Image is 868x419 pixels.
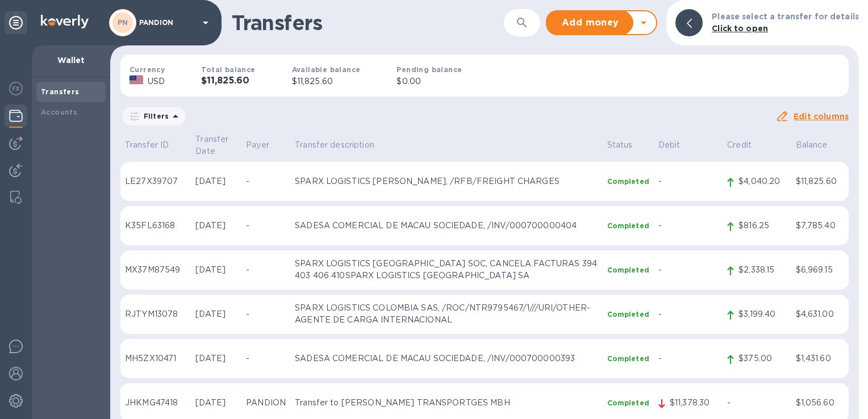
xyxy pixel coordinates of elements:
[246,353,286,364] p: -
[139,111,169,121] p: Filters
[195,264,237,276] p: [DATE]
[246,308,286,320] p: -
[607,221,649,231] p: Completed
[796,308,844,320] p: $4,631.00
[607,139,649,151] p: Status
[607,309,649,319] p: Completed
[658,220,718,232] p: -
[195,220,237,232] p: [DATE]
[41,108,77,116] b: Accounts
[295,397,598,409] p: Transfer to [PERSON_NAME] TRANSPORTGES MBH
[727,139,786,151] p: Credit
[796,397,844,409] p: $1,056.60
[125,220,186,232] p: K35FL63168
[658,308,718,320] p: -
[794,112,849,121] u: Edit columns
[201,76,255,86] h3: $11,825.60
[292,76,361,87] p: $11,825.60
[246,139,286,151] p: Payer
[130,65,165,74] b: Currency
[148,76,165,87] p: USD
[5,11,27,34] div: Unpin categories
[195,133,237,157] p: Transfer Date
[292,65,361,74] b: Available balance
[712,24,768,33] b: Click to open
[295,302,598,326] p: SPARX LOGISTICS COLOMBIA SAS, /ROC/NTR9795467/1///URI/OTHER-AGENTE DE CARGA INTERNACIONAL
[195,353,237,364] p: [DATE]
[796,353,844,364] p: $1,431.60
[125,264,186,276] p: MX37M87549
[607,265,649,275] p: Completed
[139,19,196,27] p: PANDION
[738,264,786,276] p: $2,338.15
[712,12,859,21] b: Please select a transfer for details
[195,175,237,187] p: [DATE]
[547,11,633,34] button: Add money
[246,264,286,276] p: -
[246,397,286,409] p: PANDION
[796,139,844,151] p: Balance
[738,175,786,187] p: $4,040.20
[658,139,718,151] p: Debit
[41,55,101,66] p: Wallet
[607,398,649,408] p: Completed
[556,16,624,30] span: Add money
[670,397,718,409] p: $11,378.30
[796,264,844,276] p: $6,969.15
[41,15,89,28] img: Logo
[796,220,844,232] p: $7,785.40
[295,258,598,282] p: SPARX LOGISTICS [GEOGRAPHIC_DATA] SOC, CANCELA FACTURAS 394 403 406 410SPARX LOGISTICS [GEOGRAPHI...
[295,139,598,151] p: Transfer description
[658,353,718,364] p: -
[607,177,649,186] p: Completed
[246,175,286,187] p: -
[658,264,718,276] p: -
[727,397,786,409] p: -
[295,175,598,187] p: SPARX LOGISTICS [PERSON_NAME], /RFB/FREIGHT CHARGES
[41,87,80,96] b: Transfers
[195,397,237,409] p: [DATE]
[125,139,186,151] p: Transfer ID
[125,175,186,187] p: LE27X39707
[295,353,598,364] p: SADESA COMERCIAL DE MACAU SOCIEDADE, /INV/000700000393
[246,220,286,232] p: -
[201,65,255,74] b: Total balance
[738,308,786,320] p: $3,199.40
[125,353,186,364] p: MH5ZX10471
[295,220,598,232] p: SADESA COMERCIAL DE MACAU SOCIEDADE, /INV/000700000404
[9,82,23,95] img: Foreign exchange
[397,65,462,74] b: Pending balance
[738,353,786,364] p: $375.00
[738,220,786,232] p: $816.25
[796,175,844,187] p: $11,825.60
[125,308,186,320] p: RJTYM13078
[658,175,718,187] p: -
[118,18,128,27] b: PN
[607,354,649,363] p: Completed
[9,109,23,123] img: Wallets
[125,397,186,409] p: JHKMG47418
[397,76,462,87] p: $0.00
[232,11,504,35] h1: Transfers
[195,308,237,320] p: [DATE]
